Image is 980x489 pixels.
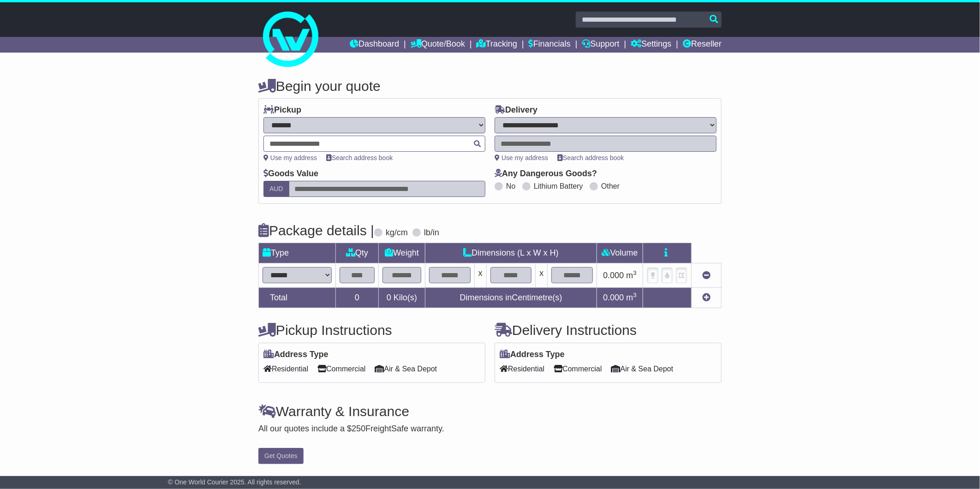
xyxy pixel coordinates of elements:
[611,362,674,376] span: Air & Sea Depot
[263,154,317,161] a: Use my address
[386,228,408,238] label: kg/cm
[534,182,583,191] label: Lithium Battery
[425,287,597,308] td: Dimensions in Centimetre(s)
[258,404,722,419] h4: Warranty & Insurance
[258,78,722,94] h4: Begin your quote
[529,37,571,53] a: Financials
[379,243,425,263] td: Weight
[495,154,548,161] a: Use my address
[626,293,637,302] span: m
[258,223,374,238] h4: Package details |
[336,287,379,308] td: 0
[702,271,711,280] a: Remove this item
[352,424,365,433] span: 250
[375,362,437,376] span: Air & Sea Depot
[350,37,399,53] a: Dashboard
[258,448,304,464] button: Get Quotes
[601,182,620,191] label: Other
[263,169,318,179] label: Goods Value
[506,182,515,191] label: No
[495,322,722,338] h4: Delivery Instructions
[474,263,486,287] td: x
[411,37,465,53] a: Quote/Book
[263,181,289,197] label: AUD
[633,269,637,276] sup: 3
[702,293,711,302] a: Add new item
[424,228,439,238] label: lb/in
[263,362,308,376] span: Residential
[477,37,517,53] a: Tracking
[259,243,336,263] td: Type
[500,362,544,376] span: Residential
[495,105,538,115] label: Delivery
[259,287,336,308] td: Total
[597,243,643,263] td: Volume
[379,287,425,308] td: Kilo(s)
[495,169,597,179] label: Any Dangerous Goods?
[263,350,329,360] label: Address Type
[387,293,391,302] span: 0
[425,243,597,263] td: Dimensions (L x W x H)
[633,292,637,298] sup: 3
[536,263,548,287] td: x
[603,293,624,302] span: 0.000
[554,362,602,376] span: Commercial
[326,154,393,161] a: Search address book
[500,350,565,360] label: Address Type
[336,243,379,263] td: Qty
[168,478,301,486] span: © One World Courier 2025. All rights reserved.
[631,37,671,53] a: Settings
[263,105,301,115] label: Pickup
[258,322,485,338] h4: Pickup Instructions
[626,271,637,280] span: m
[582,37,619,53] a: Support
[557,154,624,161] a: Search address book
[683,37,722,53] a: Reseller
[263,136,485,152] typeahead: Please provide city
[317,362,365,376] span: Commercial
[258,424,722,434] div: All our quotes include a $ FreightSafe warranty.
[603,271,624,280] span: 0.000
